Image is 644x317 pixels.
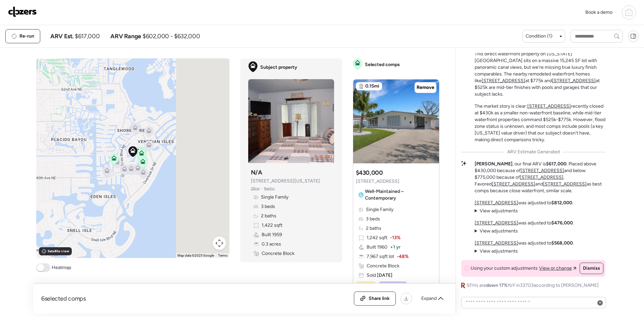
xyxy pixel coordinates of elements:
[480,208,518,214] span: View adjustments
[367,272,392,279] span: Sold
[366,216,380,222] span: 3 beds
[492,181,535,187] a: [STREET_ADDRESS]
[585,9,612,15] span: Book a demo
[539,265,576,272] a: View or change
[261,186,263,191] span: •
[50,32,73,40] span: ARV Est.
[260,64,297,71] span: Subject property
[475,240,518,246] a: [STREET_ADDRESS]
[218,254,227,257] a: Terms (opens in new tab)
[262,222,282,229] span: 1,422 sqft
[110,32,141,40] span: ARV Range
[264,186,275,191] span: Realtor
[367,263,399,269] span: Concrete Block
[390,234,400,241] span: -13%
[475,220,574,226] p: was adjusted to .
[75,32,100,40] span: $617,000
[417,84,434,91] span: Remove
[356,178,399,185] span: [STREET_ADDRESS]
[261,203,275,210] span: 3 beds
[261,194,288,201] span: Single Family
[376,272,392,278] span: [DATE]
[475,161,513,167] strong: [PERSON_NAME]
[520,174,563,180] a: [STREET_ADDRESS]
[52,264,71,271] span: Heatmap
[471,265,538,272] span: Using your custom adjustments
[475,161,605,194] p: , our final ARV is . Placed above $430,000 because of and below $775,000 because of . Favored and...
[38,249,60,258] img: Google
[365,188,434,202] span: Well-Maintained – Contemporary
[551,220,573,226] strong: $476,000
[543,181,587,187] a: [STREET_ADDRESS]
[387,282,405,289] span: Non-flip
[551,240,573,246] strong: $568,000
[551,200,572,206] strong: $812,000
[367,253,394,260] span: 7,967 sqft lot
[251,186,260,191] span: Zillow
[48,249,69,254] span: Satellite view
[475,200,518,206] a: [STREET_ADDRESS]
[390,244,400,251] span: + 1 yr
[365,83,379,90] span: 0.15mi
[475,228,518,234] summary: View adjustments
[486,282,507,288] span: down 17%
[475,248,518,255] summary: View adjustments
[527,103,571,109] a: [STREET_ADDRESS]
[366,206,393,213] span: Single Family
[143,32,200,40] span: $602,000 - $632,000
[475,220,518,226] a: [STREET_ADDRESS]
[367,244,387,251] span: Built 1960
[251,168,262,176] h3: N/A
[19,33,34,40] span: Re-run
[480,228,518,234] span: View adjustments
[552,78,596,84] a: [STREET_ADDRESS]
[369,295,390,302] span: Share link
[364,282,373,289] span: Sold
[539,265,572,272] span: View or change
[262,231,282,238] span: Built 1959
[475,240,574,247] p: was adjusted to .
[475,200,573,206] p: was adjusted to .
[366,225,381,232] span: 2 baths
[262,241,281,248] span: 0.3 acres
[467,282,599,289] span: SFHs are YoY in 33703 according to [PERSON_NAME]
[261,213,276,219] span: 2 baths
[38,249,60,258] a: Open this area in Google Maps (opens a new window)
[356,169,383,177] h3: $430,000
[421,295,437,302] span: Expand
[583,265,600,272] span: Dismiss
[521,168,564,173] a: [STREET_ADDRESS]
[8,6,37,17] img: Logo
[177,254,214,257] span: Map data ©2025 Google
[546,161,567,167] strong: $617,000
[251,178,320,184] span: [STREET_ADDRESS][US_STATE]
[213,236,226,250] button: Map camera controls
[475,103,605,143] p: The market story is clear: recently closed at $430k as a smaller non-waterfront baseline, while m...
[475,51,605,98] p: This direct waterfront property on [US_STATE][GEOGRAPHIC_DATA] sits on a massive 15,245 SF lot wi...
[482,78,525,84] a: [STREET_ADDRESS]
[367,234,387,241] span: 1,242 sqft
[365,61,400,68] span: Selected comps
[480,248,518,254] span: View adjustments
[262,250,294,257] span: Concrete Block
[41,295,86,303] span: 6 selected comps
[507,149,560,155] span: ARV Estimate Generated
[397,253,409,260] span: -48%
[475,208,518,214] summary: View adjustments
[526,33,552,40] span: Condition (1)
